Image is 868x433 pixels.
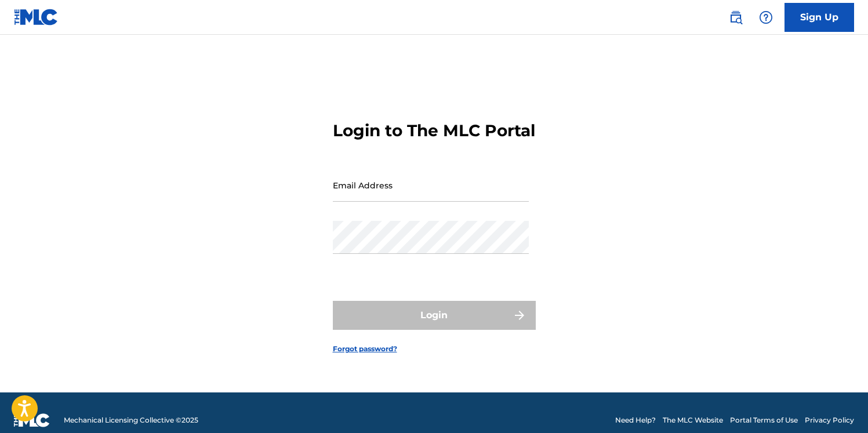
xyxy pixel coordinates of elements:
a: Forgot password? [333,344,397,354]
a: Public Search [724,6,747,29]
a: The MLC Website [663,415,723,425]
a: Privacy Policy [805,415,854,425]
a: Portal Terms of Use [730,415,798,425]
span: Mechanical Licensing Collective © 2025 [64,415,198,425]
div: Help [754,6,778,29]
h3: Login to The MLC Portal [333,121,535,141]
img: MLC Logo [14,9,59,26]
a: Need Help? [615,415,656,425]
img: search [729,10,743,24]
a: Sign Up [785,3,854,32]
img: logo [14,413,50,427]
img: help [759,10,773,24]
